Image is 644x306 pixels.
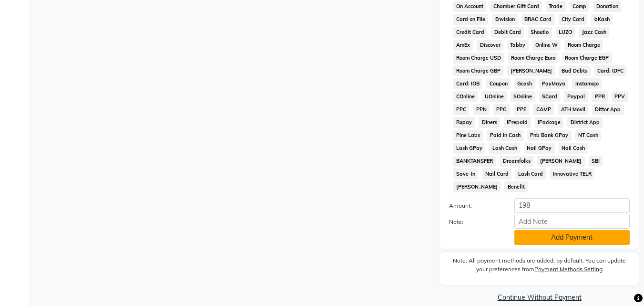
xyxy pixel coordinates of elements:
span: [PERSON_NAME] [537,156,585,167]
span: UOnline [481,91,507,102]
span: Nail Cash [559,143,588,154]
span: Dreamfolks [500,156,533,167]
span: Bad Debts [559,65,591,76]
span: Jazz Cash [579,27,609,38]
span: Room Charge Euro [508,53,558,63]
span: PayMaya [539,78,569,89]
span: Benefit [504,181,528,192]
span: Donation [593,1,621,12]
span: Debit Card [491,27,524,38]
span: On Account [453,1,486,12]
span: Rupay [453,117,475,128]
label: Amount: [442,201,507,210]
span: Discover [477,40,503,51]
span: Card on File [453,14,488,25]
span: COnline [453,91,478,102]
span: Dittor App [592,104,624,115]
span: Room Charge EGP [562,53,612,63]
span: Innovative TELR [550,169,595,179]
input: Amount [514,198,630,213]
span: [PERSON_NAME] [507,65,555,76]
span: Lash Card [515,169,546,179]
span: PPN [473,104,490,115]
span: Tabby [507,40,529,51]
span: Paid in Cash [487,130,523,141]
span: Lash Cash [489,143,520,154]
span: Envision [492,14,518,25]
a: Continue Without Payment [441,293,637,303]
span: PPE [514,104,530,115]
span: iPackage [535,117,564,128]
input: Add Note [514,214,630,229]
span: Pine Labs [453,130,483,141]
label: Note: All payment methods are added, by default. You can update your preferences from [449,256,630,277]
span: BRAC Card [521,14,555,25]
span: SBI [589,156,603,167]
span: Nail Card [482,169,511,179]
button: Add Payment [514,230,630,245]
span: Instamojo [572,78,602,89]
span: SOnline [511,91,535,102]
span: iPrepaid [504,117,531,128]
span: Room Charge USD [453,53,504,63]
span: Save-In [453,169,478,179]
span: SCard [539,91,561,102]
span: Room Charge [564,40,603,51]
span: PPV [612,91,628,102]
span: Coupon [486,78,511,89]
span: Lash GPay [453,143,485,154]
span: bKash [591,14,613,25]
label: Payment Methods Setting [534,265,603,274]
span: CAMP [533,104,554,115]
span: PPC [453,104,469,115]
span: District App [567,117,603,128]
span: Shoutlo [528,27,552,38]
span: Chamber Gift Card [490,1,542,12]
span: [PERSON_NAME] [453,181,501,192]
span: Trade [546,1,566,12]
span: ATH Movil [558,104,588,115]
span: City Card [559,14,588,25]
span: AmEx [453,40,473,51]
span: PPR [592,91,608,102]
span: LUZO [556,27,575,38]
span: Room Charge GBP [453,65,503,76]
span: Pnb Bank GPay [527,130,572,141]
span: Diners [479,117,500,128]
span: BANKTANSFER [453,156,496,167]
span: Comp [570,1,590,12]
span: Card: IOB [453,78,482,89]
span: Paypal [564,91,588,102]
span: NT Cash [575,130,602,141]
span: Online W [532,40,561,51]
span: PPG [493,104,510,115]
span: Nail GPay [524,143,555,154]
span: Credit Card [453,27,487,38]
label: Note: [442,218,507,226]
span: Gcash [514,78,535,89]
span: Card: IDFC [594,65,627,76]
